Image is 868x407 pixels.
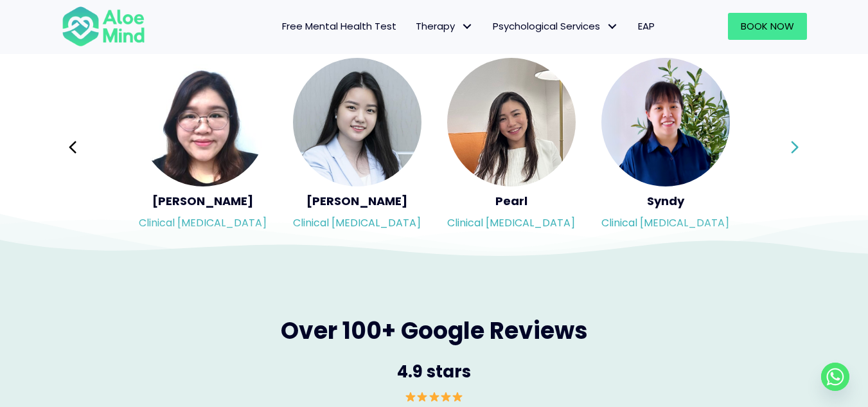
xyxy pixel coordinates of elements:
img: <h5>Pearl</h5><p>Clinical psychologist</p> [447,58,576,186]
a: Book Now [728,13,807,40]
h5: Pearl [447,193,576,209]
div: Slide 13 of 3 [293,57,421,238]
img: <h5>Wei Shan</h5><p>Clinical psychologist</p> [139,58,267,186]
span: Psychological Services [493,19,619,33]
a: <h5>Pearl</h5><p>Clinical psychologist</p> PearlClinical [MEDICAL_DATA] [447,58,576,237]
span: EAP [638,19,655,33]
img: Aloe mind Logo [62,5,145,48]
span: Psychological Services: submenu [603,17,622,36]
span: 4.9 stars [397,360,471,383]
img: ⭐ [417,392,427,402]
h5: [PERSON_NAME] [293,193,421,209]
img: ⭐ [452,392,463,402]
h5: [PERSON_NAME] [139,193,267,209]
span: Book Now [741,19,794,33]
div: Slide 12 of 3 [139,57,267,238]
a: <h5>Yen Li</h5><p>Clinical psychologist</p> [PERSON_NAME]Clinical [MEDICAL_DATA] [293,58,421,237]
a: <h5>Syndy</h5><p>Clinical psychologist</p> SyndyClinical [MEDICAL_DATA] [601,58,730,237]
span: Over 100+ Google Reviews [281,314,588,347]
img: ⭐ [429,392,439,402]
nav: Menu [162,13,664,40]
img: <h5>Yen Li</h5><p>Clinical psychologist</p> [293,58,421,186]
h5: Syndy [601,193,730,209]
a: Free Mental Health Test [272,13,406,40]
span: Therapy: submenu [458,17,477,36]
div: Slide 15 of 3 [601,57,730,238]
a: EAP [628,13,664,40]
div: Slide 14 of 3 [447,57,576,238]
img: <h5>Syndy</h5><p>Clinical psychologist</p> [601,58,730,186]
a: <h5>Wei Shan</h5><p>Clinical psychologist</p> [PERSON_NAME]Clinical [MEDICAL_DATA] [139,58,267,237]
a: Psychological ServicesPsychological Services: submenu [483,13,628,40]
img: ⭐ [405,392,416,402]
a: TherapyTherapy: submenu [406,13,483,40]
span: Free Mental Health Test [282,19,396,33]
a: Whatsapp [821,363,849,391]
img: ⭐ [441,392,451,402]
span: Therapy [416,19,474,33]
